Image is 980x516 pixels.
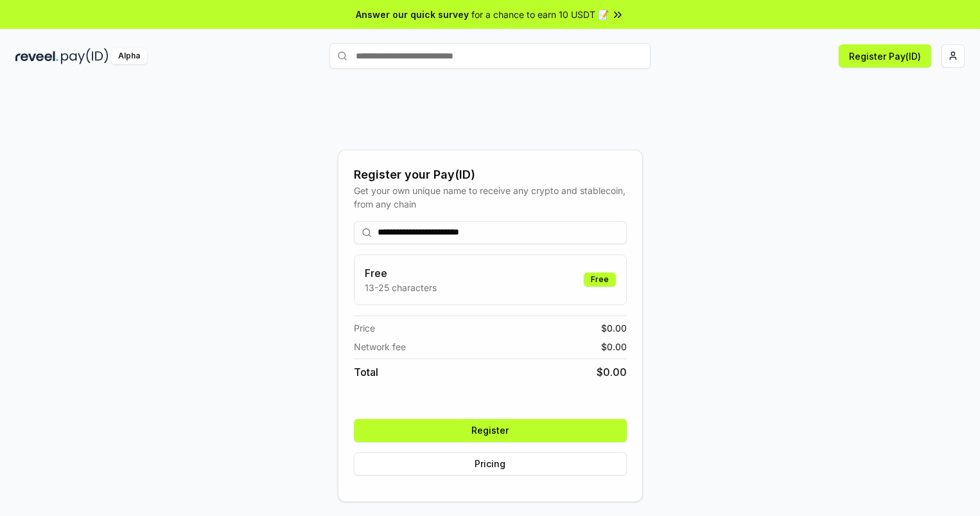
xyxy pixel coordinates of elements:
[356,8,469,21] span: Answer our quick survey
[601,340,627,353] span: $ 0.00
[354,419,627,442] button: Register
[61,48,109,64] img: pay_id
[354,364,378,380] span: Total
[354,166,627,184] div: Register your Pay(ID)
[354,321,375,335] span: Price
[839,44,931,67] button: Register Pay(ID)
[111,48,147,64] div: Alpha
[15,48,58,64] img: reveel_dark
[354,340,406,353] span: Network fee
[471,8,609,21] span: for a chance to earn 10 USDT 📝
[365,265,437,281] h3: Free
[584,272,616,287] div: Free
[354,184,627,211] div: Get your own unique name to receive any crypto and stablecoin, from any chain
[601,321,627,335] span: $ 0.00
[354,452,627,476] button: Pricing
[597,364,627,380] span: $ 0.00
[365,281,437,294] p: 13-25 characters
